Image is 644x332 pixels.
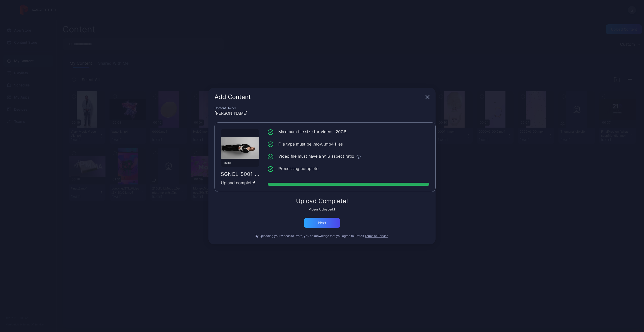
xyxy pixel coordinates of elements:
div: Next [318,221,326,225]
div: Add Content [214,94,423,100]
div: 02:01 [222,160,233,165]
li: Video file must have a 9:16 aspect ratio [268,153,429,159]
button: Terms of Service [365,234,388,238]
li: File type must be .mov, .mp4 files [268,141,429,147]
li: Processing complete [268,165,429,172]
div: By uploading your videos to Proto, you acknowledge that you agree to Proto’s . [214,234,430,238]
button: Next [304,218,340,228]
div: Content Owner [214,106,430,110]
div: Upload Complete! [214,198,430,204]
div: [PERSON_NAME] [214,110,430,116]
div: SGNCL_S001_S001_T017.MOV [221,171,259,177]
div: Upload complete! [221,180,259,186]
li: Maximum file size for videos: 20GB [268,129,429,135]
div: Videos Uploaded: 1 [214,207,430,211]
